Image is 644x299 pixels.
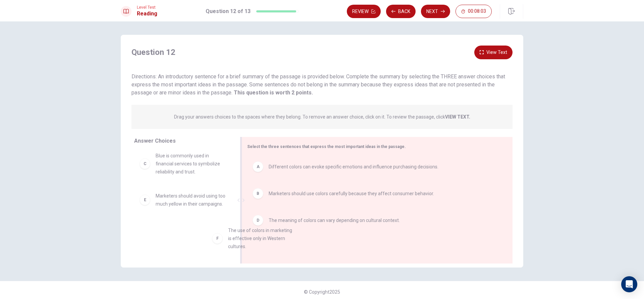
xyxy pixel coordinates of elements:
[232,89,313,96] strong: This question is worth 2 points.
[445,114,470,120] strong: VIEW TEXT.
[468,9,486,14] span: 00:08:03
[131,47,175,58] h4: Question 12
[247,144,406,149] span: Select the three sentences that express the most important ideas in the passage.
[455,5,492,18] button: 00:08:03
[347,5,381,18] button: Review
[174,114,470,120] p: Drag your answers choices to the spaces where they belong. To remove an answer choice, click on i...
[386,5,416,18] button: Back
[304,289,340,295] span: © Copyright 2025
[134,138,176,144] span: Answer Choices
[206,7,251,15] h1: Question 12 of 13
[621,276,637,292] div: Open Intercom Messenger
[137,10,157,18] h1: Reading
[421,5,450,18] button: Next
[131,73,505,96] span: Directions: An introductory sentence for a brief summary of the passage is provided below. Comple...
[474,46,513,59] button: View Text
[137,5,157,10] span: Level Test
